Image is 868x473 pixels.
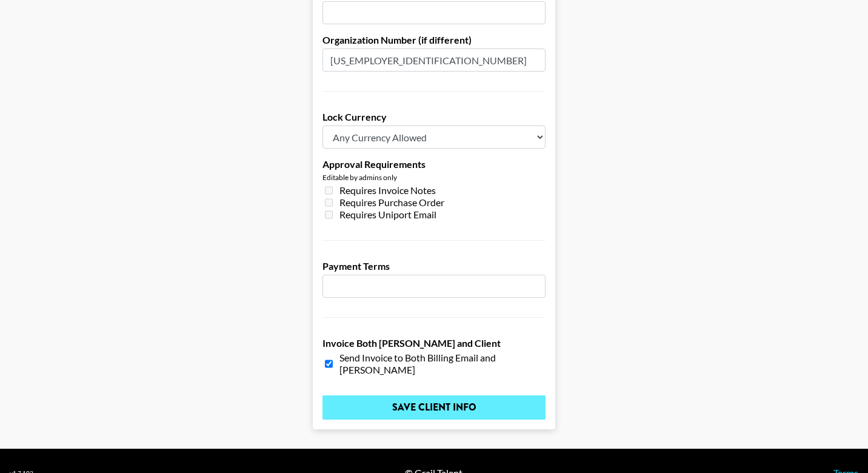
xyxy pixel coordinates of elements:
label: Approval Requirements [322,158,546,170]
span: Send Invoice to Both Billing Email and [PERSON_NAME] [339,352,546,376]
label: Organization Number (if different) [322,34,546,46]
span: Requires Invoice Notes [339,184,436,196]
span: Requires Uniport Email [339,209,436,221]
span: Requires Purchase Order [339,196,444,209]
label: Payment Terms [322,260,546,272]
input: Save Client Info [322,395,546,420]
label: Invoice Both [PERSON_NAME] and Client [322,337,546,349]
div: Editable by admins only [322,173,546,182]
label: Lock Currency [322,111,546,123]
